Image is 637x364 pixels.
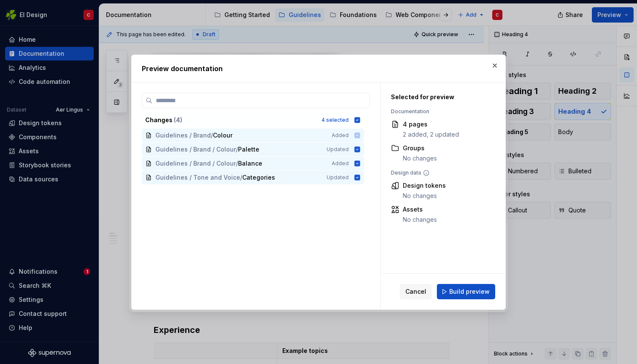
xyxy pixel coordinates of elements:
span: / [240,173,242,182]
div: 4 selected [321,117,349,123]
div: Changes [145,116,316,124]
span: Palette [238,145,259,154]
div: Groups [403,144,437,152]
span: / [236,145,238,154]
span: Build preview [449,287,490,296]
h2: Preview documentation [142,63,495,74]
div: Assets [403,205,437,214]
button: Cancel [400,284,432,299]
span: Cancel [405,287,426,296]
span: Categories [242,173,275,182]
span: Guidelines / Tone and Voice [155,173,240,182]
span: Updated [327,146,349,153]
div: Design tokens [403,181,446,190]
span: Added [332,160,349,167]
div: 4 pages [403,120,459,129]
span: Updated [327,174,349,181]
button: Build preview [437,284,495,299]
span: Guidelines / Brand / Colour [155,159,236,168]
div: No changes [403,154,437,163]
span: / [236,159,238,168]
span: Guidelines / Brand / Colour [155,145,236,154]
span: ( 4 ) [174,116,182,123]
span: Balance [238,159,262,168]
div: 2 added, 2 updated [403,130,459,139]
div: Design data [391,169,485,176]
div: Documentation [391,108,485,115]
div: Selected for preview [391,93,485,101]
div: No changes [403,215,437,224]
div: No changes [403,192,446,200]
